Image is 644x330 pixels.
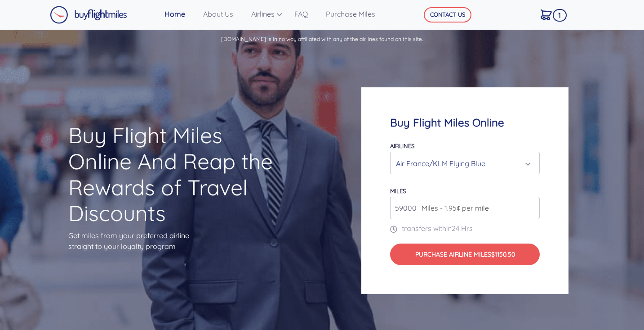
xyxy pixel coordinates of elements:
[417,203,489,213] span: Miles - 1.95¢ per mile
[291,5,322,23] a: FAQ
[390,152,540,174] button: Air France/KLM Flying Blue
[390,223,540,234] p: transfers within
[68,230,283,252] p: Get miles from your preferred airline straight to your loyalty program
[390,116,540,129] h4: Buy Flight Miles Online
[390,244,540,265] button: Purchase Airline Miles$1150.50
[541,9,552,20] img: Cart
[322,5,390,23] a: Purchase Miles
[390,187,406,194] label: miles
[68,122,283,226] h1: Buy Flight Miles Online And Reap the Rewards of Travel Discounts
[491,250,515,258] span: $1150.50
[396,155,529,172] div: Air France/KLM Flying Blue
[553,9,567,22] span: 1
[200,5,248,23] a: About Us
[161,5,200,23] a: Home
[50,4,127,26] a: Buy Flight Miles Logo
[452,224,473,233] span: 24 Hrs
[50,6,127,24] img: Buy Flight Miles Logo
[537,5,564,24] a: 1
[390,142,414,149] label: Airlines
[248,5,291,23] a: Airlines
[424,7,471,23] button: CONTACT US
